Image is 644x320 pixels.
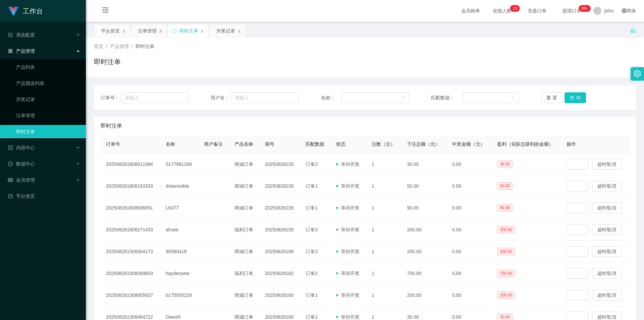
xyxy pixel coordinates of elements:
[407,141,440,147] span: 下注总额（元）
[229,175,260,197] td: 商城订单
[565,92,586,103] button: 查 询
[216,25,235,37] div: 开奖记录
[229,263,260,284] td: 福利订单
[567,159,588,170] button: 修 改
[106,141,120,147] span: 订单号
[401,175,446,197] td: 50.00
[101,122,122,130] span: 即时注单
[159,29,163,33] i: 图标: close
[321,94,341,101] span: 名称：
[101,94,121,101] span: 订单号：
[136,44,154,49] span: 即时注单
[567,181,588,191] button: 修 改
[366,219,402,241] td: 1
[160,241,199,263] td: 90380418
[106,44,107,49] span: /
[260,153,301,175] td: 20250826226
[511,96,515,100] i: 图标: down
[559,8,585,13] span: 提现订单
[306,314,318,320] span: 订单1
[229,219,260,241] td: 福利订单
[515,5,517,12] p: 3
[567,224,588,235] button: 修 改
[101,241,160,263] td: 202508261508304173
[497,204,513,212] span: 90.00
[306,183,318,189] span: 订单1
[260,241,301,263] td: 20250826188
[447,197,492,219] td: 0.00
[513,5,515,12] p: 1
[497,161,513,168] span: 30.00
[431,94,463,101] span: 匹配数据：
[16,77,80,90] a: 产品预设列表
[101,175,160,197] td: 202508261808183333
[8,7,19,16] img: logo.9652507e.png
[8,145,13,150] i: 图标: profile
[260,263,301,284] td: 20250826182
[16,125,80,138] a: 即时注单
[138,25,157,37] div: 注单管理
[306,205,318,211] span: 订单1
[401,219,446,241] td: 200.00
[447,175,492,197] td: 0.00
[306,249,318,254] span: 订单2
[306,292,318,298] span: 订单1
[8,49,13,53] i: 图标: appstore-o
[265,141,274,147] span: 期号
[630,27,636,33] i: 图标: unlock
[260,219,301,241] td: 20250826226
[8,145,35,150] span: 内容中心
[229,241,260,263] td: 商城订单
[101,284,160,306] td: 202508261308005927
[447,219,492,241] td: 0.00
[401,96,405,100] i: 图标: down
[8,178,13,182] i: 图标: table
[237,29,241,33] i: 图标: close
[567,202,588,213] button: 修 改
[160,197,199,219] td: L6377
[172,29,177,33] i: 图标: sync
[166,141,175,147] span: 名称
[211,94,231,101] span: 用户名：
[16,109,80,122] a: 注单管理
[160,284,199,306] td: 0175505226
[336,314,360,320] span: 等待开奖
[231,92,299,103] input: 请输入
[110,44,129,49] span: 产品管理
[401,153,446,175] td: 30.00
[229,153,260,175] td: 商城订单
[336,227,360,232] span: 等待开奖
[204,141,223,147] span: 用户备注
[8,189,80,203] a: 图标: dashboard平台首页
[447,284,492,306] td: 0.00
[489,8,515,13] span: 在线人数
[8,161,35,167] span: 数据中心
[401,284,446,306] td: 200.00
[567,246,588,257] button: 修 改
[336,162,360,167] span: 等待开奖
[366,241,402,263] td: 1
[8,33,13,37] i: 图标: form
[234,141,253,147] span: 产品名称
[447,241,492,263] td: 0.00
[16,60,80,74] a: 产品列表
[8,48,35,54] span: 产品管理
[306,141,324,147] span: 匹配数据
[497,248,515,255] span: 200.00
[372,141,395,147] span: 注数（注）
[8,162,13,166] i: 图标: check-circle-o
[23,0,43,22] h1: 工作台
[524,8,550,13] span: 充值订单
[101,153,160,175] td: 202508261808011994
[131,44,133,49] span: /
[592,246,622,257] button: 超时取消
[8,32,35,38] span: 系统配置
[336,183,360,189] span: 等待开奖
[366,197,402,219] td: 1
[447,153,492,175] td: 0.00
[336,271,360,276] span: 等待开奖
[579,5,591,12] sup: 973
[336,141,345,147] span: 状态
[401,197,446,219] td: 90.00
[592,224,622,235] button: 超时取消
